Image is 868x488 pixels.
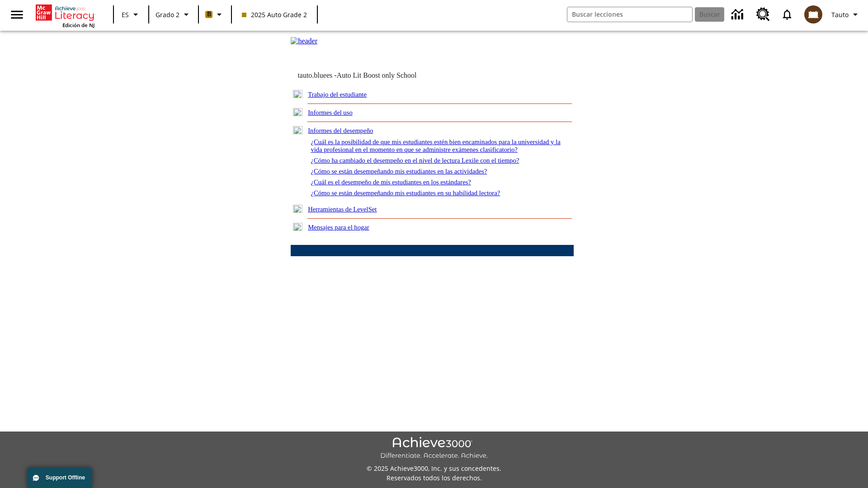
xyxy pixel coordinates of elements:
[311,168,487,175] a: ¿Cómo se están desempeñando mis estudiantes en las actividades?
[293,126,302,134] img: minus.gif
[152,6,195,23] button: Grado: Grado 2, Elige un grado
[828,6,864,23] button: Perfil/Configuración
[799,3,828,26] button: Escoja un nuevo avatar
[297,71,464,80] td: tauto.bluees -
[751,2,775,27] a: Centro de recursos, Se abrirá en una pestaña nueva.
[311,138,560,153] a: ¿Cuál es la posibilidad de que mis estudiantes estén bien encaminados para la universidad y la vi...
[242,10,307,19] span: 2025 Auto Grade 2
[46,474,85,481] span: Support Offline
[293,223,302,231] img: plus.gif
[156,10,179,19] span: Grado 2
[207,9,211,20] span: B
[308,91,367,98] a: Trabajo del estudiante
[308,127,373,134] a: Informes del desempeño
[308,224,369,231] a: Mensajes para el hogar
[293,108,302,116] img: plus.gif
[311,157,519,164] a: ¿Cómo ha cambiado el desempeño en el nivel de lectura Lexile con el tiempo?
[293,205,302,213] img: plus.gif
[62,22,94,28] span: Edición de NJ
[202,6,228,23] button: Boost El color de la clase es anaranjado claro. Cambiar el color de la clase.
[380,437,488,460] img: Achieve3000 Differentiate Accelerate Achieve
[337,71,417,79] nobr: Auto Lit Boost only School
[308,109,353,116] a: Informes del uso
[122,10,129,19] span: ES
[36,3,94,28] div: Portada
[831,10,849,19] span: Tauto
[308,206,377,213] a: Herramientas de LevelSet
[567,7,692,22] input: Buscar campo
[117,6,146,23] button: Lenguaje: ES, Selecciona un idioma
[291,37,317,45] img: header
[4,1,30,28] button: Abrir el menú lateral
[804,5,822,23] img: avatar image
[311,189,500,197] a: ¿Cómo se están desempeñando mis estudiantes en su habilidad lectora?
[293,90,302,98] img: plus.gif
[311,178,471,186] a: ¿Cuál es el desempeño de mis estudiantes en los estándares?
[726,2,751,27] a: Centro de información
[27,467,92,488] button: Support Offline
[775,3,799,26] a: Notificaciones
